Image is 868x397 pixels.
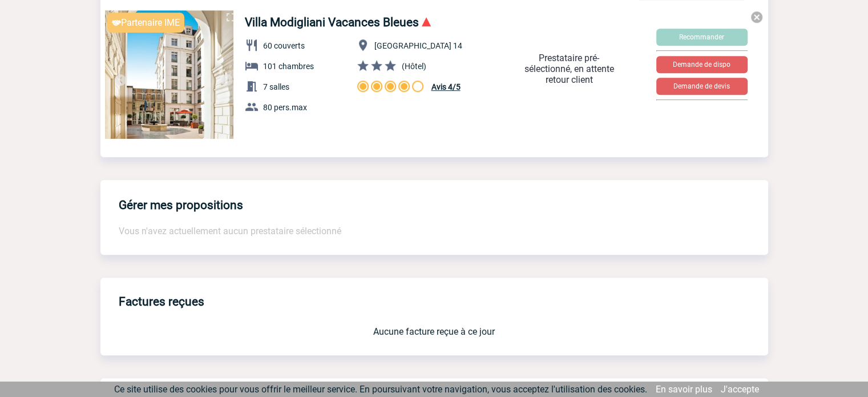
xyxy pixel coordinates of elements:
h4: Gérer mes propositions [119,198,243,212]
span: (Hôtel) [402,62,426,71]
button: Demande de devis [656,78,748,95]
p: Prestataire pré-sélectionné, en attente retour client [519,53,620,85]
span: Ce site utilise des cookies pour vous offrir le meilleur service. En poursuivant votre navigation... [114,384,647,395]
img: 1.jpg [105,10,233,139]
a: Vous êtes sur le point de supprimer ce prestataire de votre sélection. Souhaitez-vous confirmer c... [750,10,764,26]
img: partnaire IME [112,20,121,26]
span: [GEOGRAPHIC_DATA] 14 [374,41,462,50]
h3: Factures reçues [119,287,768,317]
img: baseline_location_on_white_24dp-b.png [356,38,370,52]
p: Aucune facture reçue à ce jour [119,326,750,337]
a: En savoir plus [656,384,712,395]
span: 60 couverts [263,41,305,50]
p: Vous n'avez actuellement aucun prestataire sélectionné [119,226,750,236]
span: 7 salles [263,82,289,91]
a: J'accepte [721,384,759,395]
a: Villa Modigliani Vacances Bleues [245,15,419,29]
button: Demande de dispo [656,56,748,73]
button: Recommander [656,29,748,46]
span: 101 chambres [263,62,314,71]
span: Avis 4/5 [431,82,461,91]
span: Risque très élevé [422,17,431,26]
div: Partenaire IME [107,13,184,33]
span: 80 pers.max [263,103,307,112]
